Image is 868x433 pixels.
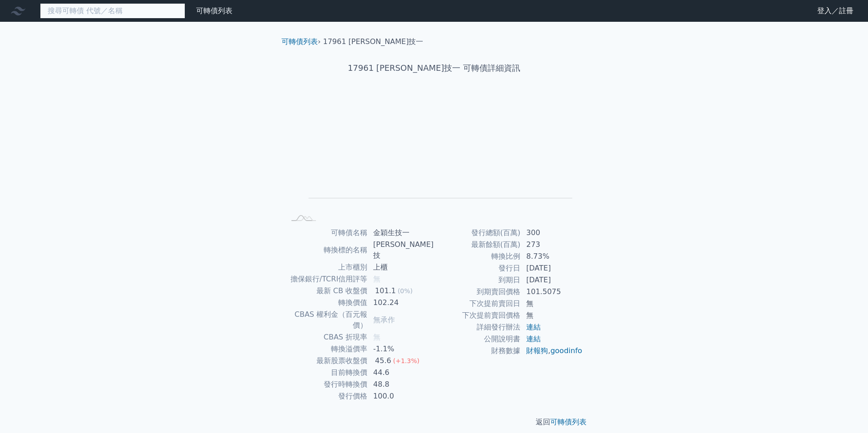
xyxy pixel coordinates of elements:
td: [DATE] [521,262,583,274]
td: -1.1% [368,343,434,355]
a: 可轉債列表 [196,6,232,15]
li: › [281,36,321,47]
td: 100.0 [368,390,434,402]
a: 財報狗 [526,346,548,355]
a: 連結 [526,323,541,331]
td: 金穎生技一 [368,227,434,239]
td: 300 [521,227,583,239]
td: 擔保銀行/TCRI信用評等 [285,273,368,285]
td: 最新股票收盤價 [285,355,368,367]
g: Chart [300,103,572,212]
td: 44.6 [368,367,434,379]
td: 轉換標的名稱 [285,239,368,261]
td: 無 [521,298,583,310]
td: 目前轉換價 [285,367,368,379]
p: 返回 [274,417,594,428]
a: 登入／註冊 [810,4,861,18]
td: [DATE] [521,274,583,286]
div: 101.1 [373,285,398,296]
td: 下次提前賣回日 [434,298,521,310]
iframe: Chat Widget [823,389,868,433]
td: CBAS 折現率 [285,331,368,343]
td: 上櫃 [368,261,434,273]
a: 可轉債列表 [281,37,318,46]
td: 財務數據 [434,345,521,357]
td: 102.24 [368,297,434,309]
td: 詳細發行辦法 [434,321,521,333]
td: [PERSON_NAME]技 [368,239,434,261]
span: 無 [373,275,380,283]
a: 可轉債列表 [550,418,587,426]
td: 101.5075 [521,286,583,298]
td: 無 [521,310,583,321]
td: 273 [521,239,583,251]
td: 48.8 [368,379,434,390]
td: 下次提前賣回價格 [434,310,521,321]
a: 連結 [526,335,541,343]
td: CBAS 權利金（百元報價） [285,309,368,331]
td: 到期日 [434,274,521,286]
td: 轉換價值 [285,297,368,309]
li: 17961 [PERSON_NAME]技一 [323,36,424,47]
td: 可轉債名稱 [285,227,368,239]
a: goodinfo [550,346,582,355]
span: 無承作 [373,315,395,324]
td: 轉換比例 [434,251,521,262]
td: 到期賣回價格 [434,286,521,298]
td: 最新餘額(百萬) [434,239,521,251]
td: , [521,345,583,357]
span: (+1.3%) [393,357,419,364]
td: 發行日 [434,262,521,274]
td: 轉換溢價率 [285,343,368,355]
td: 最新 CB 收盤價 [285,285,368,297]
td: 8.73% [521,251,583,262]
td: 公開說明書 [434,333,521,345]
td: 發行時轉換價 [285,379,368,390]
td: 上市櫃別 [285,261,368,273]
span: (0%) [398,287,413,295]
div: 45.6 [373,355,393,366]
h1: 17961 [PERSON_NAME]技一 可轉債詳細資訊 [274,62,594,74]
td: 發行總額(百萬) [434,227,521,239]
td: 發行價格 [285,390,368,402]
input: 搜尋可轉債 代號／名稱 [40,3,185,19]
span: 無 [373,333,380,341]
